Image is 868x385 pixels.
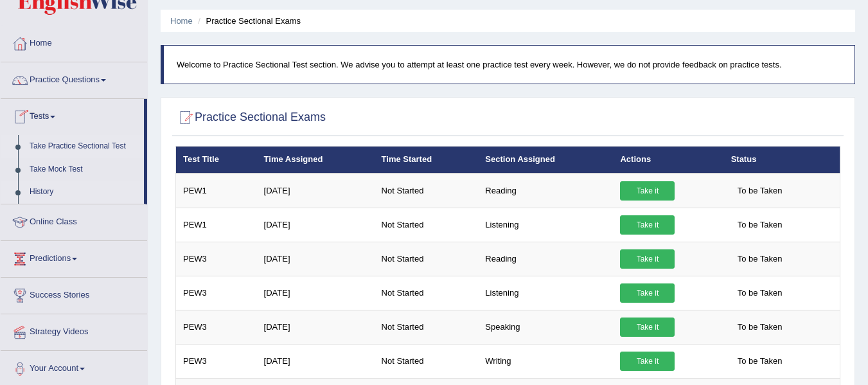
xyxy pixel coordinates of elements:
th: Test Title [176,147,257,174]
td: PEW1 [176,174,257,208]
td: Not Started [375,276,479,310]
td: [DATE] [257,310,375,344]
a: Online Class [1,204,147,237]
span: To be Taken [731,318,789,337]
a: Your Account [1,351,147,383]
td: PEW3 [176,242,257,276]
li: Practice Sectional Exams [195,15,301,27]
p: Welcome to Practice Sectional Test section. We advise you to attempt at least one practice test e... [177,58,842,71]
a: Home [170,16,193,26]
span: To be Taken [731,215,789,235]
a: Tests [1,99,144,131]
a: Take it [620,283,675,303]
a: Take Mock Test [24,158,144,181]
td: Reading [478,174,613,208]
a: Take it [620,181,675,201]
td: Not Started [375,208,479,242]
td: [DATE] [257,174,375,208]
span: To be Taken [731,352,789,371]
a: Take it [620,249,675,269]
a: Take it [620,215,675,235]
td: Writing [478,344,613,378]
h2: Practice Sectional Exams [175,108,326,127]
span: To be Taken [731,181,789,201]
td: Speaking [478,310,613,344]
th: Actions [613,147,723,174]
a: Practice Questions [1,62,147,94]
td: Reading [478,242,613,276]
th: Section Assigned [478,147,613,174]
td: [DATE] [257,344,375,378]
a: Success Stories [1,278,147,310]
td: [DATE] [257,242,375,276]
a: Strategy Videos [1,314,147,346]
a: History [24,181,144,204]
td: PEW3 [176,276,257,310]
td: Not Started [375,242,479,276]
span: To be Taken [731,249,789,269]
td: PEW3 [176,310,257,344]
span: To be Taken [731,283,789,303]
td: [DATE] [257,208,375,242]
td: PEW1 [176,208,257,242]
td: [DATE] [257,276,375,310]
th: Status [724,147,840,174]
a: Take it [620,318,675,337]
th: Time Started [375,147,479,174]
td: PEW3 [176,344,257,378]
td: Listening [478,276,613,310]
a: Take it [620,352,675,371]
th: Time Assigned [257,147,375,174]
td: Not Started [375,344,479,378]
a: Predictions [1,241,147,273]
td: Not Started [375,310,479,344]
td: Listening [478,208,613,242]
td: Not Started [375,174,479,208]
a: Home [1,26,147,58]
a: Take Practice Sectional Test [24,135,144,158]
